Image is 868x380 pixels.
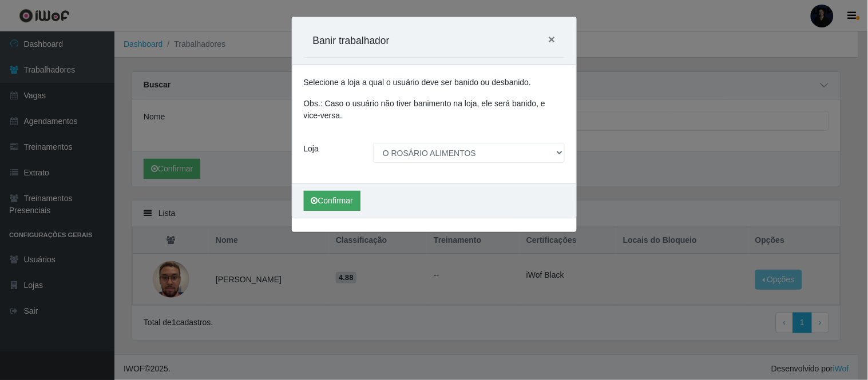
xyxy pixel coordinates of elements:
button: Close [539,24,564,54]
label: Loja [304,143,319,155]
span: × [548,33,555,46]
p: Obs.: Caso o usuário não tiver banimento na loja, ele será banido, e vice-versa. [304,98,565,122]
button: Confirmar [304,191,360,211]
h5: Banir trabalhador [313,33,390,48]
p: Selecione a loja a qual o usuário deve ser banido ou desbanido. [304,77,565,89]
